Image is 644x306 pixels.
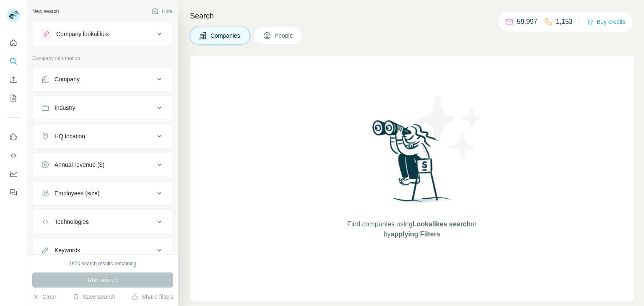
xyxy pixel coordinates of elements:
span: People [275,31,294,40]
button: Buy credits [587,16,626,28]
button: Company [33,69,173,89]
button: Feedback [7,185,20,200]
span: Find companies using or by [345,219,479,239]
button: Employees (size) [33,183,173,203]
div: Industry [55,104,75,112]
button: Keywords [33,240,173,260]
button: Hide [146,5,178,18]
button: HQ location [33,126,173,146]
button: Use Surfe on LinkedIn [7,130,20,145]
span: Companies [210,31,241,40]
button: Save search [73,293,115,301]
h4: Search [190,10,634,22]
div: Technologies [55,218,89,226]
span: Lookalikes search [413,220,471,228]
div: New search [32,8,59,15]
div: HQ location [55,132,85,140]
button: Quick start [7,35,20,50]
button: Use Surfe API [7,148,20,163]
img: Surfe Illustration - Stars [412,90,488,165]
button: Enrich CSV [7,72,20,87]
div: Employees (size) [55,189,99,197]
div: Annual revenue ($) [55,161,104,169]
p: 1,153 [556,17,573,27]
button: Share filters [132,293,173,301]
button: Technologies [33,212,173,232]
p: Company information [32,54,173,62]
button: Company lookalikes [33,24,173,44]
button: Dashboard [7,166,20,182]
button: Clear [32,293,56,301]
span: applying Filters [391,231,440,238]
button: My lists [7,91,20,106]
div: 1970 search results remaining [69,260,137,267]
button: Search [7,54,20,69]
div: Keywords [55,246,80,254]
button: Annual revenue ($) [33,155,173,175]
p: 59,997 [517,17,538,27]
div: Company lookalikes [56,30,109,38]
button: Industry [33,98,173,118]
img: Surfe Illustration - Woman searching with binoculars [369,118,456,211]
div: Company [55,75,80,83]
